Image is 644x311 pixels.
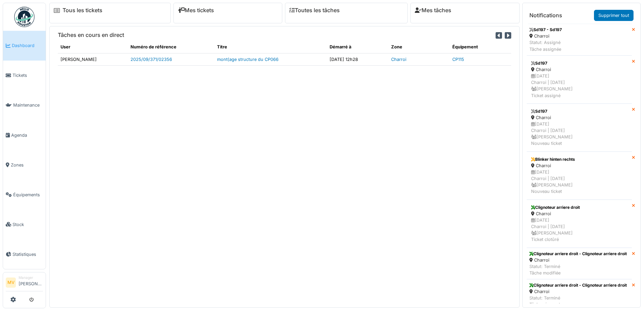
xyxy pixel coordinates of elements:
a: Blinker hinten rechts Charroi [DATE]Charroi | [DATE] [PERSON_NAME]Nouveau ticket [527,152,632,200]
h6: Tâches en cours en direct [58,32,124,38]
a: Sd197 Charroi [DATE]Charroi | [DATE] [PERSON_NAME]Ticket assigné [527,55,632,104]
div: Charroi [531,162,627,169]
th: Démarré à [327,41,388,53]
span: Dashboard [12,42,43,49]
th: Zone [388,41,450,53]
li: MV [6,277,16,288]
div: Statut: Assigné Tâche assignée [529,39,562,52]
a: Tous les tickets [63,7,102,14]
div: Charroi [529,257,627,263]
div: [DATE] Charroi | [DATE] [PERSON_NAME] Nouveau ticket [531,169,627,195]
a: CP115 [452,57,464,62]
div: Blinker hinten rechts [531,156,627,162]
a: Sd197 Charroi [DATE]Charroi | [DATE] [PERSON_NAME]Nouveau ticket [527,104,632,152]
a: Maintenance [3,90,46,120]
a: Toutes les tâches [289,7,340,14]
th: Équipement [450,41,511,53]
a: Agenda [3,120,46,150]
a: MV Manager[PERSON_NAME] [6,275,43,291]
div: Clignoteur arriere droit [531,204,627,210]
div: Charroi [529,288,627,295]
span: Maintenance [13,102,43,108]
div: Clignoteur arriere droit - Clignoteur arriere droit [529,251,627,257]
span: Statistiques [13,251,43,258]
div: Charroi [529,33,562,39]
div: Charroi [531,210,627,217]
a: Dashboard [3,31,46,61]
a: Tickets [3,61,46,90]
a: Supprimer tout [594,10,634,21]
a: Équipements [3,180,46,209]
div: Sd197 [531,108,627,114]
div: [DATE] Charroi | [DATE] [PERSON_NAME] Ticket assigné [531,73,627,99]
div: Statut: Terminé Tâche modifiée [529,263,627,276]
a: mont(age structure du CP066 [217,57,279,62]
td: [DATE] 12h28 [327,53,388,65]
span: Agenda [11,132,43,138]
a: Zones [3,150,46,180]
div: Sd197 [531,60,627,66]
li: [PERSON_NAME] [19,275,43,290]
a: Clignoteur arriere droit - Clignoteur arriere droit Charroi Statut: TerminéTâche modifiée [527,248,632,280]
a: Stock [3,209,46,239]
span: Stock [13,221,43,228]
th: Titre [214,41,327,53]
div: Charroi [531,66,627,73]
a: Sd197 - Sd197 Charroi Statut: AssignéTâche assignée [527,24,632,55]
div: Clignoteur arriere droit - Clignoteur arriere droit [529,282,627,288]
span: translation missing: fr.shared.user [61,44,70,49]
div: Charroi [531,114,627,121]
span: Tickets [13,72,43,79]
div: Statut: Terminé Tâche réouverte [529,295,627,308]
div: Manager [19,275,43,280]
a: 2025/09/371/02356 [130,57,172,62]
span: Équipements [13,192,43,198]
a: Mes tickets [178,7,214,14]
h6: Notifications [529,12,562,19]
th: Numéro de référence [128,41,214,53]
span: Zones [11,162,43,168]
div: Sd197 - Sd197 [529,27,562,33]
a: Mes tâches [415,7,451,14]
img: Badge_color-CXgf-gQk.svg [14,7,34,27]
div: [DATE] Charroi | [DATE] [PERSON_NAME] Nouveau ticket [531,121,627,147]
td: [PERSON_NAME] [58,53,128,65]
a: Charroi [391,57,406,62]
a: Statistiques [3,239,46,269]
div: [DATE] Charroi | [DATE] [PERSON_NAME] Ticket clotûré [531,217,627,243]
a: Clignoteur arriere droit - Clignoteur arriere droit Charroi Statut: TerminéTâche réouverte [527,279,632,311]
a: Clignoteur arriere droit Charroi [DATE]Charroi | [DATE] [PERSON_NAME]Ticket clotûré [527,200,632,248]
